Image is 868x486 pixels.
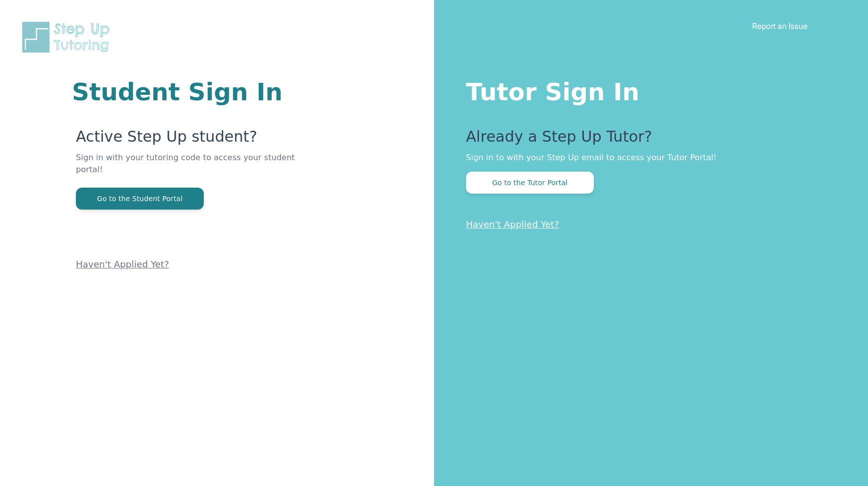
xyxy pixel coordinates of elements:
h1: Student Sign In [72,80,314,104]
a: Report an Issue [752,21,808,31]
button: Go to the Student Portal [76,188,204,210]
p: Active Step Up student? [76,128,314,152]
a: Go to the Student Portal [76,194,204,203]
p: Sign in with your tutoring code to access your student portal! [76,152,314,188]
a: Haven't Applied Yet? [466,219,559,230]
a: Go to the Tutor Portal [466,178,594,187]
button: Go to the Tutor Portal [466,172,594,194]
h1: Tutor Sign In [466,76,828,104]
p: Sign in to with your Step Up email to access your Tutor Portal! [466,152,828,164]
img: Step Up Tutoring horizontal logo [20,20,116,54]
a: Haven't Applied Yet? [76,259,169,269]
p: Already a Step Up Tutor? [466,128,828,152]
